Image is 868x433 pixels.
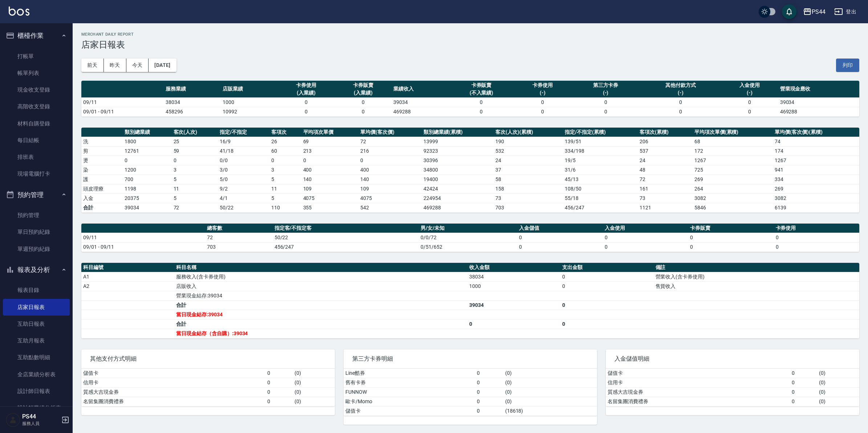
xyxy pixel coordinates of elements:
td: 725 [693,165,773,175]
td: ( 0 ) [293,387,335,397]
table: a dense table [606,369,859,406]
td: 269 [693,175,773,184]
td: 0 [301,156,359,165]
div: (-) [642,89,719,97]
td: ( 0 ) [817,387,859,397]
td: 0 [790,387,817,397]
td: 39034 [467,300,560,310]
th: 卡券販賣 [688,224,774,233]
button: PS44 [800,4,828,19]
td: 703 [494,203,563,212]
td: 5846 [693,203,773,212]
td: ( 0 ) [293,397,335,406]
td: 0 [721,107,778,116]
a: 排班表 [3,149,70,165]
td: 537 [638,146,693,156]
td: 19400 [422,175,494,184]
td: 5 [172,193,218,203]
td: 剪 [81,146,123,156]
td: 0 [475,378,503,387]
td: 25 [172,137,218,146]
td: 儲值卡 [81,369,265,378]
td: 269 [773,184,859,193]
td: 108 / 50 [563,184,638,193]
td: ( 18618 ) [503,406,597,416]
td: 0 [475,369,503,378]
td: 0 [560,272,653,281]
td: 13999 [422,137,494,146]
td: 0 [475,406,503,416]
td: 售貨收入 [654,281,859,291]
a: 單日預約紀錄 [3,224,70,240]
td: 703 [205,242,273,252]
td: 0 [790,378,817,387]
td: 洗 [81,137,123,146]
h3: 店家日報表 [81,40,859,50]
img: Person [6,413,20,427]
td: 216 [358,146,422,156]
td: 0 [560,300,653,310]
a: 互助月報表 [3,332,70,349]
td: 469288 [422,203,494,212]
td: 4075 [301,193,359,203]
td: 0 [265,378,293,387]
td: 72 [205,233,273,242]
td: 458296 [164,107,221,116]
div: (-) [723,89,776,97]
td: 469288 [392,107,449,116]
td: 16 / 9 [218,137,269,146]
td: 39034 [392,97,449,107]
td: 0/51/652 [419,242,517,252]
a: 設計師業績分析表 [3,400,70,416]
td: ( 0 ) [503,397,597,406]
td: 儲值卡 [606,369,790,378]
th: 類別總業績(累積) [422,128,494,137]
td: 當日現金結存（含自購）:39034 [174,329,467,338]
a: 設計師日報表 [3,383,70,400]
td: 456/247 [273,242,419,252]
td: 4075 [358,193,422,203]
td: 店販收入 [174,281,467,291]
table: a dense table [81,224,859,252]
td: A2 [81,281,174,291]
div: 卡券使用 [516,81,569,89]
td: 542 [358,203,422,212]
td: 19 / 5 [563,156,638,165]
td: 0 [688,242,774,252]
td: 3 / 0 [218,165,269,175]
td: Line酷券 [344,369,475,378]
a: 報表目錄 [3,282,70,298]
td: 92323 [422,146,494,156]
button: 昨天 [104,59,126,72]
td: 74 [773,137,859,146]
a: 單週預約紀錄 [3,241,70,257]
td: 1000 [467,281,560,291]
td: 38034 [164,97,221,107]
div: 入金使用 [723,81,776,89]
td: 34800 [422,165,494,175]
button: 前天 [81,59,104,72]
td: 09/11 [81,97,164,107]
td: 532 [494,146,563,156]
td: ( 0 ) [503,369,597,378]
td: 當日現金結存:39034 [174,310,467,319]
td: 合計 [81,203,123,212]
div: (-) [516,89,569,97]
td: 400 [358,165,422,175]
td: 334 / 198 [563,146,638,156]
td: FUNNOW [344,387,475,397]
table: a dense table [81,263,859,338]
th: 指定/不指定(累積) [563,128,638,137]
th: 客項次(累積) [638,128,693,137]
td: 0 [335,107,392,116]
td: 0 [571,107,640,116]
td: 1200 [123,165,171,175]
td: 30396 [422,156,494,165]
th: 業績收入 [392,81,449,98]
td: 入金 [81,193,123,203]
th: 卡券使用 [774,224,859,233]
td: 歐卡/Momo [344,397,475,406]
th: 總客數 [205,224,273,233]
td: 營業現金結存:39034 [174,291,467,300]
td: 140 [358,175,422,184]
